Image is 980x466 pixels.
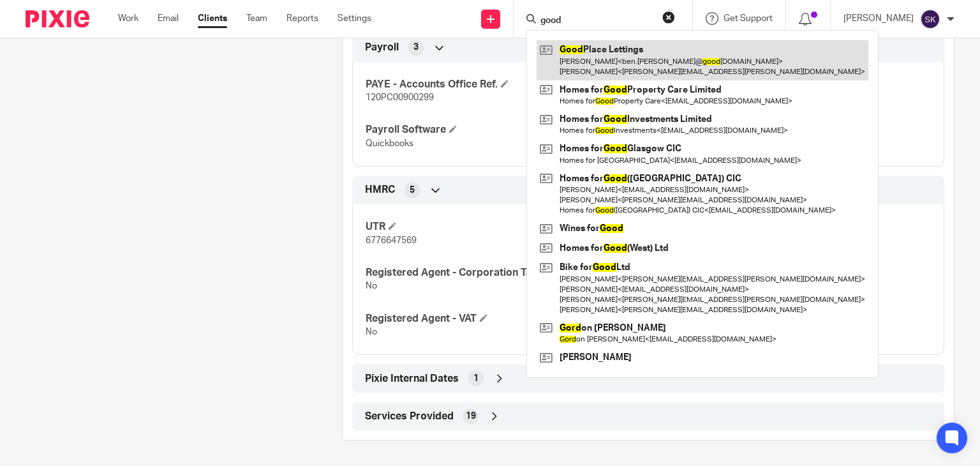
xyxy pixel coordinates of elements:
[198,12,227,25] a: Clients
[365,372,459,386] span: Pixie Internal Dates
[366,220,648,234] h4: UTR
[365,41,399,54] span: Payroll
[338,12,371,25] a: Settings
[843,12,914,25] p: [PERSON_NAME]
[366,312,648,326] h4: Registered Agent - VAT
[366,266,648,280] h4: Registered Agent - Corporation Tax
[366,236,417,245] span: 6776647569
[366,282,377,290] span: No
[158,12,179,25] a: Email
[366,139,413,148] span: Quickbooks
[366,78,648,91] h4: PAYE - Accounts Office Ref.
[473,372,479,385] span: 1
[365,410,454,423] span: Services Provided
[118,12,138,25] a: Work
[413,41,419,54] span: 3
[365,183,395,197] span: HMRC
[662,11,675,24] button: Clear
[920,9,940,29] img: svg%3E
[724,14,773,23] span: Get Support
[286,12,318,25] a: Reports
[410,184,415,197] span: 5
[366,93,434,102] span: 120PC00900299
[366,123,648,137] h4: Payroll Software
[539,15,654,27] input: Search
[26,10,89,27] img: Pixie
[246,12,267,25] a: Team
[366,327,377,336] span: No
[466,410,476,423] span: 19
